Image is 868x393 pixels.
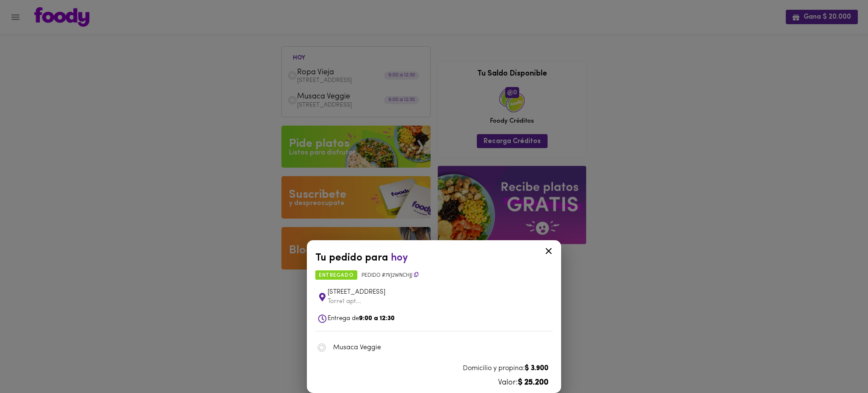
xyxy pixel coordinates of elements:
p: Torre1 apt... [328,297,427,306]
span: Entrega de [328,315,395,322]
b: $ 3.900 [525,365,548,372]
span: hoy [391,253,408,263]
img: dish.png [317,343,326,352]
div: Domicilio y propina: [320,364,548,373]
span: entregado [315,270,357,280]
span: Pedido # 7vJ2WNcHJj [362,272,419,279]
b: $ 25.200 [518,379,548,387]
b: 9:00 a 12:30 [359,315,395,322]
iframe: Messagebird Livechat Widget [819,344,860,385]
div: Tu pedido para [315,251,553,265]
span: Musaca Veggie [333,342,544,353]
div: Valor: [320,378,548,389]
span: [STREET_ADDRESS] [328,288,551,298]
